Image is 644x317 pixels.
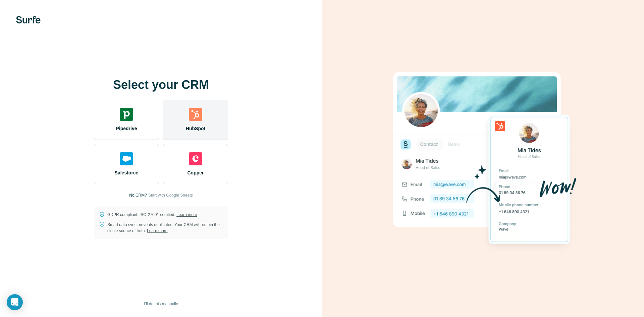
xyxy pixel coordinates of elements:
span: HubSpot [186,125,205,132]
img: Surfe's logo [16,16,41,23]
a: Learn more [176,212,197,217]
p: No CRM? [129,192,147,198]
h1: Select your CRM [94,78,228,92]
button: Start with Google Sheets [148,192,193,198]
span: Salesforce [115,169,139,176]
img: HUBSPOT image [389,61,577,256]
div: Open Intercom Messenger [7,294,23,310]
a: Learn more [147,228,167,233]
span: I’ll do this manually [144,301,178,307]
span: Pipedrive [116,125,137,132]
p: GDPR compliant. ISO-27001 certified. [107,212,197,218]
span: Copper [187,169,204,176]
img: pipedrive's logo [120,108,133,121]
button: I’ll do this manually [139,299,182,309]
img: hubspot's logo [189,108,202,121]
p: Smart data sync prevents duplicates. Your CRM will remain the single source of truth. [107,222,223,234]
img: copper's logo [189,152,202,165]
img: salesforce's logo [120,152,133,165]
